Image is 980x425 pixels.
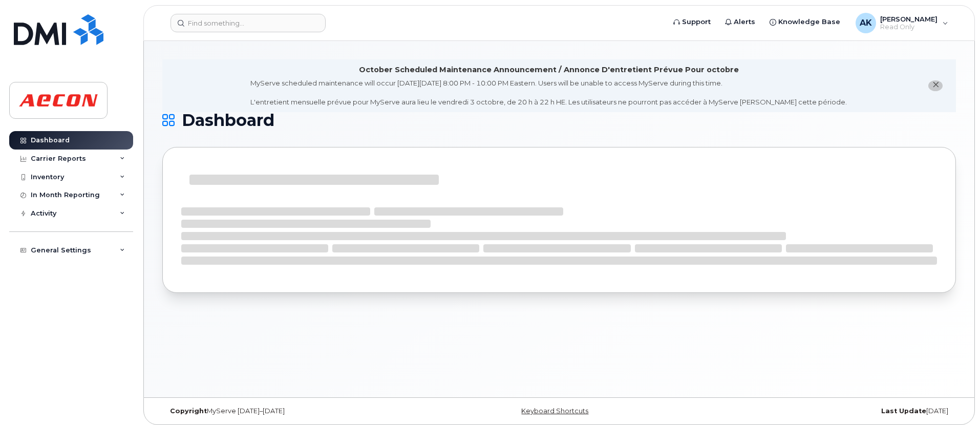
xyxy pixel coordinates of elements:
[691,407,956,415] div: [DATE]
[881,407,926,415] strong: Last Update
[359,65,739,75] div: October Scheduled Maintenance Announcement / Annonce D'entretient Prévue Pour octobre
[170,407,207,415] strong: Copyright
[928,80,943,91] button: close notification
[250,78,847,107] div: MyServe scheduled maintenance will occur [DATE][DATE] 8:00 PM - 10:00 PM Eastern. Users will be u...
[162,407,427,415] div: MyServe [DATE]–[DATE]
[521,407,588,415] a: Keyboard Shortcuts
[182,113,274,128] span: Dashboard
